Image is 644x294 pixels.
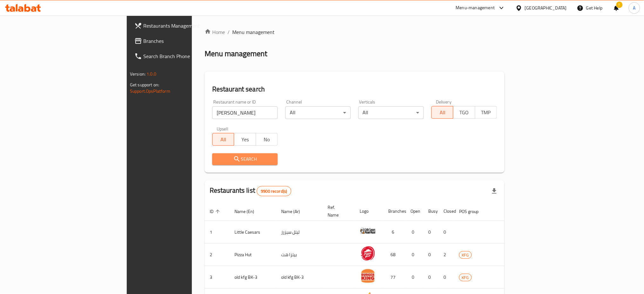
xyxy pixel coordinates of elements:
[439,221,454,244] td: 0
[146,70,156,78] span: 1.0.0
[129,49,234,64] a: Search Branch Phone
[459,208,487,215] span: POS group
[360,223,376,239] img: Little Caesars
[143,52,229,60] span: Search Branch Phone
[434,108,451,117] span: All
[406,221,424,244] td: 0
[355,202,383,221] th: Logo
[285,106,351,119] div: All
[234,208,262,215] span: Name (En)
[229,244,276,266] td: Pizza Hut
[406,266,424,289] td: 0
[436,100,452,104] label: Delivery
[459,251,471,259] span: KFG
[478,108,494,117] span: TMP
[424,244,439,266] td: 0
[439,244,454,266] td: 2
[525,4,567,11] div: [GEOGRAPHIC_DATA]
[459,274,471,281] span: KFG
[215,135,232,144] span: All
[276,244,323,266] td: بيتزا هت
[487,184,502,199] div: Export file
[234,133,256,146] button: Yes
[130,81,159,89] span: Get support on:
[281,208,308,215] span: Name (Ar)
[358,106,424,119] div: All
[456,4,495,12] div: Menu-management
[431,106,453,119] button: All
[406,244,424,266] td: 0
[205,28,505,36] nav: breadcrumb
[212,106,278,119] input: Search for restaurant name or ID..
[633,4,636,11] span: A
[212,133,234,146] button: All
[360,245,376,261] img: Pizza Hut
[424,266,439,289] td: 0
[212,153,278,165] button: Search
[406,202,424,221] th: Open
[212,84,497,94] h2: Restaurant search
[439,202,454,221] th: Closed
[456,108,472,117] span: TGO
[453,106,475,119] button: TGO
[229,221,276,244] td: Little Caesars
[383,221,406,244] td: 6
[143,37,229,45] span: Branches
[259,135,275,144] span: No
[383,202,406,221] th: Branches
[328,204,347,219] span: Ref. Name
[130,87,170,95] a: Support.OpsPlatform
[383,244,406,266] td: 68
[232,28,275,36] span: Menu management
[210,208,222,215] span: ID
[229,266,276,289] td: old kfg BK-3
[424,202,439,221] th: Busy
[383,266,406,289] td: 77
[276,266,323,289] td: old kfg BK-3
[360,268,376,284] img: old kfg BK-3
[129,18,234,33] a: Restaurants Management
[217,155,273,163] span: Search
[439,266,454,289] td: 0
[130,70,146,78] span: Version:
[237,135,253,144] span: Yes
[256,133,278,146] button: No
[257,188,291,194] span: 9900 record(s)
[475,106,497,119] button: TMP
[205,49,267,59] h2: Menu management
[276,221,323,244] td: ليتل سيزرز
[217,127,228,131] label: Upsell
[143,22,229,30] span: Restaurants Management
[129,33,234,49] a: Branches
[210,186,291,196] h2: Restaurants list
[424,221,439,244] td: 0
